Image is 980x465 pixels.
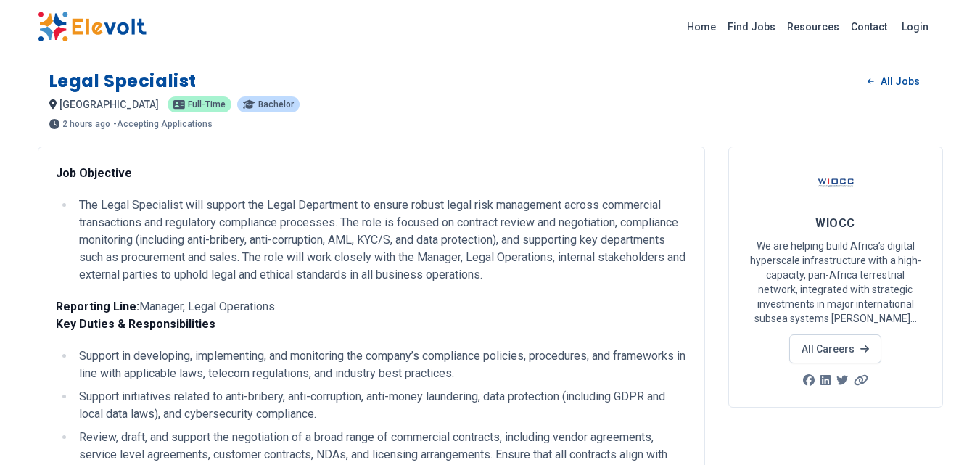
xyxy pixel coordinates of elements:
img: WIOCC [818,165,854,201]
p: We are helping build Africa’s digital hyperscale infrastructure with a high-capacity, pan-Africa ... [746,239,925,326]
strong: Key Duties & Responsibilities [56,317,215,331]
span: WIOCC [815,216,855,230]
a: All Jobs [856,70,931,92]
a: Login [893,12,937,41]
a: Home [681,15,722,38]
a: All Careers [789,334,881,363]
h1: Legal Specialist [49,70,197,93]
span: Bachelor [258,100,294,109]
p: Manager, Legal Operations [56,298,687,333]
span: 2 hours ago [62,120,110,128]
li: Support initiatives related to anti-bribery, anti-corruption, anti-money laundering, data protect... [75,388,687,423]
li: Support in developing, implementing, and monitoring the company’s compliance policies, procedures... [75,347,687,382]
a: Find Jobs [722,15,781,38]
a: Contact [845,15,893,38]
span: [GEOGRAPHIC_DATA] [59,99,159,110]
a: Resources [781,15,845,38]
img: Elevolt [38,12,147,42]
p: - Accepting Applications [113,120,213,128]
li: The Legal Specialist will support the Legal Department to ensure robust legal risk management acr... [75,197,687,284]
strong: Job Objective [56,166,132,180]
span: Full-time [188,100,226,109]
strong: Reporting Line: [56,300,139,313]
